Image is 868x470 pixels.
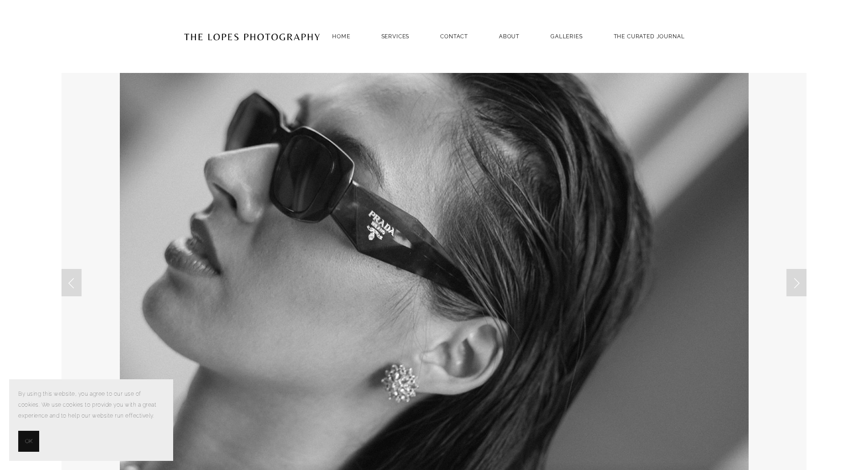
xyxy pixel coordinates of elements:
a: SERVICES [381,33,410,40]
a: ABOUT [499,30,519,42]
img: Portugal Wedding Photographer | The Lopes Photography [184,14,320,59]
p: By using this website, you agree to our use of cookies. We use cookies to provide you with a grea... [18,388,164,422]
span: OK [25,436,32,447]
section: Cookie banner [9,379,173,461]
a: Contact [440,30,468,42]
button: OK [18,431,39,452]
a: GALLERIES [550,30,583,42]
a: Next Slide [786,269,806,296]
a: Home [332,30,350,42]
a: Previous Slide [62,269,82,296]
a: THE CURATED JOURNAL [614,30,685,42]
